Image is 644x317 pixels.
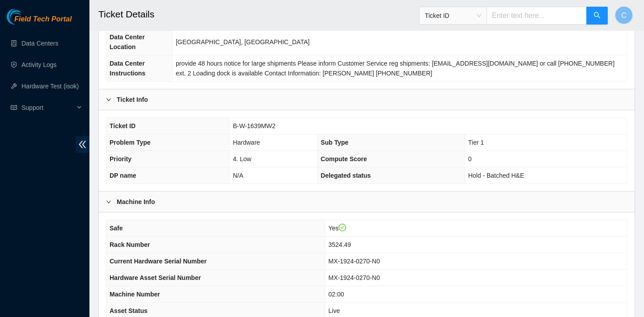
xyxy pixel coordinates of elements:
span: Safe [110,225,123,232]
span: 3524.49 [328,241,351,248]
span: Hardware [233,139,260,146]
span: Compute Score [321,155,367,163]
span: check-circle [339,224,347,232]
span: Delegated status [321,172,371,179]
span: Hold - Batched H&E [468,172,524,179]
span: Field Tech Portal [14,15,72,24]
span: 02:00 [328,291,344,298]
a: Data Centers [21,40,58,47]
button: C [615,6,633,24]
span: right [106,97,111,102]
span: Asset Status [110,307,148,314]
span: Support [21,99,74,117]
span: 4. Low [233,155,251,163]
span: search [593,12,601,20]
span: Tier 1 [468,139,484,146]
span: DP name [110,172,136,179]
input: Enter text here... [487,7,587,25]
span: right [106,199,111,204]
span: read [11,104,17,111]
b: Ticket Info [117,95,148,104]
a: Akamai TechnologiesField Tech Portal [7,16,72,28]
span: Data Center Instructions [110,60,145,77]
span: MX-1924-0270-N0 [328,258,380,265]
span: N/A [233,172,243,179]
span: double-left [76,136,89,153]
span: Live [328,307,340,314]
span: Yes [328,225,346,232]
span: Priority [110,155,131,163]
span: [GEOGRAPHIC_DATA], [GEOGRAPHIC_DATA] [176,38,309,46]
div: Machine Info [99,192,635,212]
button: search [586,7,608,25]
img: Akamai Technologies [7,9,45,25]
b: Machine Info [117,197,155,207]
span: Current Hardware Serial Number [110,258,207,265]
span: Sub Type [321,139,348,146]
span: 0 [468,155,472,163]
span: Ticket ID [425,9,481,22]
span: MX-1924-0270-N0 [328,274,380,281]
span: Rack Number [110,241,150,248]
a: Hardware Test (isok) [21,83,79,90]
span: Problem Type [110,139,151,146]
span: Hardware Asset Serial Number [110,274,201,281]
span: C [621,10,627,21]
span: Ticket ID [110,122,136,129]
span: Data Center Location [110,33,145,50]
span: provide 48 hours notice for large shipments Please inform Customer Service reg shipments: [EMAIL_... [176,60,614,77]
div: Ticket Info [99,89,635,110]
span: B-W-1639MW2 [233,122,275,129]
a: Activity Logs [21,61,57,68]
span: Machine Number [110,291,160,298]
